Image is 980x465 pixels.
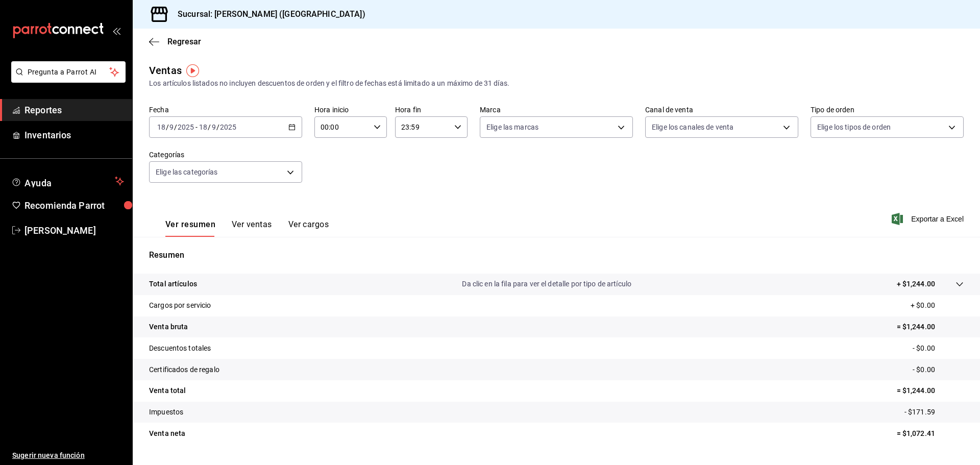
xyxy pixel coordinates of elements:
[24,224,124,237] span: [PERSON_NAME]
[894,213,964,225] button: Exportar a Excel
[232,219,272,237] button: Ver ventas
[149,279,197,289] p: Total artículos
[652,122,733,132] span: Elige los canales de venta
[897,385,964,396] p: = $1,244.00
[149,78,964,89] div: Los artículos listados no incluyen descuentos de orden y el filtro de fechas está limitado a un m...
[149,407,183,418] p: Impuestos
[913,364,964,375] p: - $0.00
[169,8,365,20] h3: Sucursal: [PERSON_NAME] ([GEOGRAPHIC_DATA])
[165,219,329,237] div: navigation tabs
[395,106,468,113] label: Hora fin
[169,123,174,131] input: --
[149,249,964,261] p: Resumen
[149,322,188,332] p: Venta bruta
[24,199,124,212] span: Recomienda Parrot
[199,123,208,131] input: --
[24,175,111,187] span: Ayuda
[897,322,964,332] p: = $1,244.00
[7,74,126,85] a: Pregunta a Parrot AI
[897,428,964,439] p: = $1,072.41
[462,279,631,289] p: Da clic en la fila para ver el detalle por tipo de artículo
[486,122,538,132] span: Elige las marcas
[216,123,219,131] span: /
[186,64,199,77] img: Tooltip marker
[167,37,201,46] span: Regresar
[24,103,124,117] span: Reportes
[149,300,211,311] p: Cargos por servicio
[177,123,194,131] input: ----
[149,385,186,396] p: Venta total
[112,27,120,35] button: open_drawer_menu
[904,407,964,418] p: - $171.59
[149,428,185,439] p: Venta neta
[11,61,126,83] button: Pregunta a Parrot AI
[157,123,166,131] input: --
[288,219,329,237] button: Ver cargos
[211,123,216,131] input: --
[149,106,302,113] label: Fecha
[208,123,211,131] span: /
[156,167,218,177] span: Elige las categorías
[817,122,891,132] span: Elige los tipos de orden
[811,106,964,113] label: Tipo de orden
[149,364,219,375] p: Certificados de regalo
[24,128,124,142] span: Inventarios
[480,106,633,113] label: Marca
[12,450,124,461] span: Sugerir nueva función
[913,343,964,354] p: - $0.00
[149,63,182,78] div: Ventas
[28,67,110,78] span: Pregunta a Parrot AI
[911,300,964,311] p: + $0.00
[219,123,237,131] input: ----
[149,343,211,354] p: Descuentos totales
[174,123,177,131] span: /
[166,123,169,131] span: /
[897,279,935,289] p: + $1,244.00
[314,106,387,113] label: Hora inicio
[165,219,215,237] button: Ver resumen
[645,106,798,113] label: Canal de venta
[149,151,302,158] label: Categorías
[195,123,198,131] span: -
[149,37,201,46] button: Regresar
